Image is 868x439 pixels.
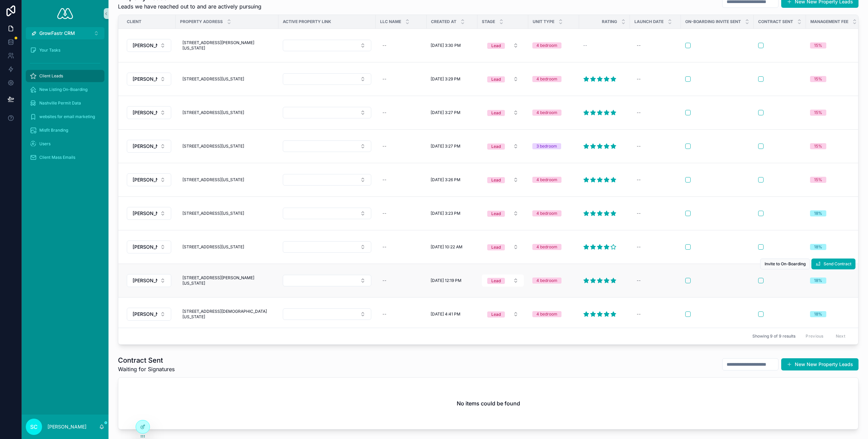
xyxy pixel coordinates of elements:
[282,140,372,152] a: Select Button
[39,155,75,160] span: Client Mass Emails
[182,275,272,286] span: [STREET_ADDRESS][PERSON_NAME][US_STATE]
[431,177,473,183] a: [DATE] 3:26 PM
[133,42,157,49] span: [PERSON_NAME]
[126,106,172,119] a: Select Button
[431,311,473,317] a: [DATE] 4:41 PM
[133,210,157,217] span: [PERSON_NAME]
[26,124,104,136] a: Misfit Branding
[637,211,641,216] div: --
[380,107,422,118] a: --
[637,244,641,250] div: --
[431,110,473,115] a: [DATE] 3:27 PM
[431,76,473,82] a: [DATE] 3:29 PM
[685,19,741,24] span: On-boarding Invite Sent
[491,144,501,150] div: Lead
[382,311,387,317] div: --
[126,72,172,86] a: Select Button
[380,141,422,152] a: --
[282,274,372,287] a: Select Button
[283,73,371,85] button: Select Button
[481,39,524,52] a: Select Button
[532,311,575,317] a: 4 bedroom
[637,43,641,48] div: --
[634,275,677,286] a: --
[431,76,460,82] span: [DATE] 3:29 PM
[431,144,473,149] a: [DATE] 3:27 PM
[382,76,387,82] div: --
[380,40,422,51] a: --
[814,278,822,284] div: 18%
[482,241,524,253] button: Select Button
[810,177,857,183] a: 15%
[283,140,371,152] button: Select Button
[482,19,495,24] span: Stage
[47,423,86,430] p: [PERSON_NAME]
[283,241,371,253] button: Select Button
[814,311,822,317] div: 18%
[634,74,677,84] a: --
[431,278,461,283] span: [DATE] 12:19 PM
[634,107,677,118] a: --
[491,311,501,318] div: Lead
[182,110,244,115] span: [STREET_ADDRESS][US_STATE]
[814,110,822,116] div: 15%
[532,42,575,49] a: 4 bedroom
[536,76,557,82] div: 4 bedroom
[637,144,641,149] div: --
[491,177,501,183] div: Lead
[283,107,371,118] button: Select Button
[180,19,223,24] span: Property address
[282,308,372,320] a: Select Button
[814,177,822,183] div: 15%
[482,107,524,119] button: Select Button
[532,278,575,284] a: 4 bedroom
[380,74,422,84] a: --
[380,309,422,320] a: --
[133,76,157,82] span: [PERSON_NAME]
[39,128,68,133] span: Misfit Branding
[637,110,641,115] div: --
[180,174,274,185] a: [STREET_ADDRESS][US_STATE]
[536,143,557,149] div: 3 bedroom
[39,87,87,92] span: New Listing On-Boarding
[126,307,172,321] a: Select Button
[26,70,104,82] a: Client Leads
[532,210,575,216] a: 4 bedroom
[26,151,104,164] a: Client Mass Emails
[26,97,104,109] a: Nashville Permit Data
[431,211,473,216] a: [DATE] 3:23 PM
[482,207,524,220] button: Select Button
[180,272,274,289] a: [STREET_ADDRESS][PERSON_NAME][US_STATE]
[180,107,274,118] a: [STREET_ADDRESS][US_STATE]
[39,30,75,37] span: GrowFastr CRM
[126,173,172,187] a: Select Button
[781,358,859,370] button: New New Property Leads
[457,399,520,407] h2: No items could be found
[127,241,171,253] button: Select Button
[431,43,461,48] span: [DATE] 3:30 PM
[283,208,371,219] button: Select Button
[126,139,172,153] a: Select Button
[758,19,793,24] span: Contract Sent
[482,73,524,85] button: Select Button
[536,311,557,317] div: 4 bedroom
[182,177,244,183] span: [STREET_ADDRESS][US_STATE]
[482,174,524,186] button: Select Button
[431,19,456,24] span: Created at
[382,177,387,183] div: --
[382,43,387,48] div: --
[26,44,104,56] a: Your Tasks
[382,244,387,250] div: --
[126,274,172,287] a: Select Button
[481,73,524,85] a: Select Button
[752,333,795,339] span: Showing 9 of 9 results
[491,76,501,82] div: Lead
[810,244,857,250] a: 18%
[431,211,460,216] span: [DATE] 3:23 PM
[634,208,677,219] a: --
[382,211,387,216] div: --
[481,241,524,253] a: Select Button
[536,278,557,284] div: 4 bedroom
[182,76,244,82] span: [STREET_ADDRESS][US_STATE]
